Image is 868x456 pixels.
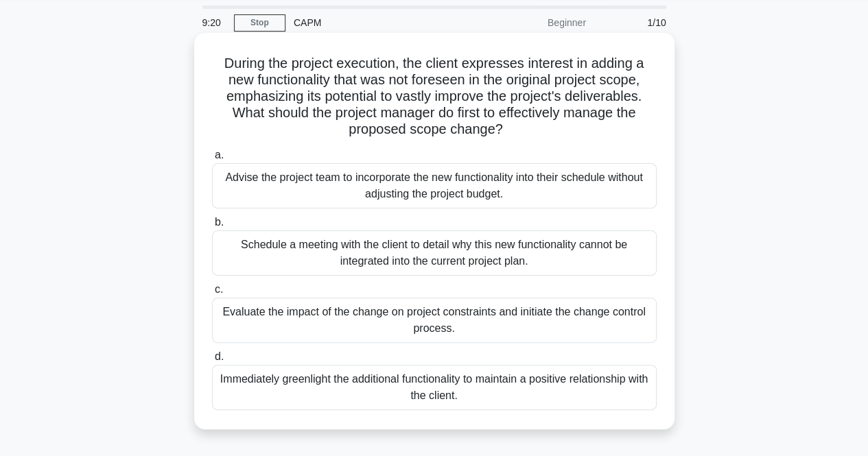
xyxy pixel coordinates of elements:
[215,216,224,228] span: b.
[211,55,658,139] h5: During the project execution, the client expresses interest in adding a new functionality that wa...
[194,9,234,36] div: 9:20
[215,149,224,160] span: a.
[215,350,224,362] span: d.
[285,9,474,36] div: CAPM
[215,283,223,295] span: c.
[594,9,675,36] div: 1/10
[212,365,657,410] div: Immediately greenlight the additional functionality to maintain a positive relationship with the ...
[474,9,594,36] div: Beginner
[212,298,657,343] div: Evaluate the impact of the change on project constraints and initiate the change control process.
[212,230,657,276] div: Schedule a meeting with the client to detail why this new functionality cannot be integrated into...
[212,163,657,208] div: Advise the project team to incorporate the new functionality into their schedule without adjustin...
[234,14,285,32] a: Stop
